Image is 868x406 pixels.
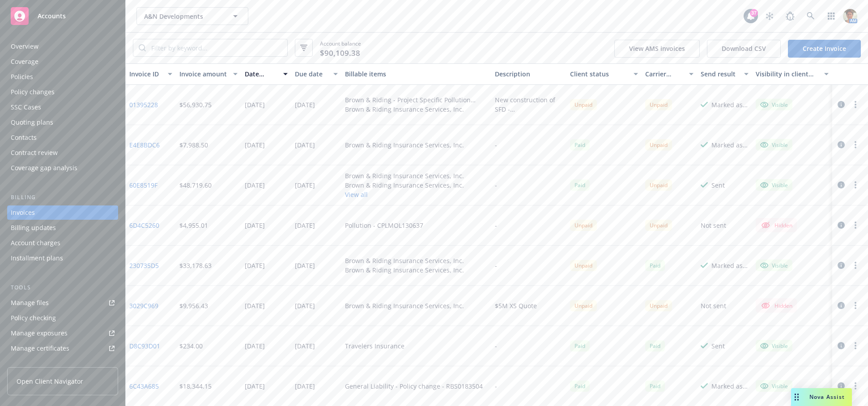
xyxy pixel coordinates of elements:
span: Accounts [38,13,66,20]
a: Stop snowing [761,7,779,25]
div: Paid [645,260,665,271]
div: Brown & Riding - Project Specific Pollution Liability-[STREET_ADDRESS] [345,95,488,105]
div: [DATE] [295,140,315,150]
div: Brown & Riding Insurance Services, Inc. [345,180,464,190]
button: View AMS invoices [614,40,700,58]
a: 3029C969 [129,301,158,310]
div: Brown & Riding Insurance Services, Inc. [345,105,488,114]
div: Visible [760,342,788,350]
div: [DATE] [295,100,315,109]
div: $33,178.63 [179,261,212,270]
button: View all [345,190,464,199]
div: Hidden [760,220,792,230]
button: Nova Assist [791,388,852,406]
div: - [495,140,497,150]
div: $18,344.15 [179,381,212,391]
span: A&N Developments [144,12,221,21]
button: Send result [697,63,752,85]
div: Quoting plans [11,115,53,130]
a: Accounts [7,4,118,29]
div: $4,955.01 [179,221,208,230]
div: Drag to move [791,388,802,406]
div: 37 [750,9,758,17]
div: Visible [760,141,788,149]
div: Invoices [11,205,35,220]
div: Unpaid [570,99,597,110]
svg: Search [139,44,146,51]
div: Date issued [245,69,278,79]
div: Coverage gap analysis [11,161,77,175]
a: Search [802,7,820,25]
div: Paid [570,180,590,191]
button: Download CSV [707,40,781,58]
div: Policy checking [11,311,56,325]
div: Not sent [701,301,726,310]
a: Manage exposures [7,326,118,340]
button: Client status [566,63,642,85]
a: Billing updates [7,221,118,235]
div: [DATE] [295,180,315,190]
button: Due date [291,63,341,85]
div: Description [495,69,563,79]
div: Tools [7,283,118,292]
div: Paid [645,381,665,392]
a: E4E8BDC6 [129,140,160,150]
div: Due date [295,69,328,79]
span: Open Client Navigator [17,377,83,386]
div: Hidden [760,300,792,311]
div: [DATE] [245,140,265,150]
div: Carrier status [645,69,683,79]
div: Unpaid [570,220,597,231]
div: Unpaid [645,139,672,151]
div: Marked as sent [711,261,749,270]
div: Brown & Riding Insurance Services, Inc. [345,140,464,150]
a: 01395228 [129,100,158,109]
span: Paid [570,139,590,151]
div: [DATE] [295,341,315,351]
input: Filter by keyword... [146,39,287,56]
div: Brown & Riding Insurance Services, Inc. [345,265,464,275]
div: [DATE] [295,301,315,310]
button: Invoice amount [176,63,241,85]
div: General Liability - Policy change - RBS0183504 [345,381,483,391]
div: Marked as sent [711,140,749,150]
a: Installment plans [7,251,118,265]
div: Pollution - CPLMOL130637 [345,221,423,230]
div: Not sent [701,221,726,230]
div: $5M XS Quote [495,301,537,310]
div: Overview [11,39,38,54]
div: Visibility in client dash [756,69,819,79]
div: [DATE] [295,261,315,270]
div: Brown & Riding Insurance Services, Inc. [345,256,464,265]
div: Sent [711,180,725,190]
div: Visible [760,181,788,189]
div: $9,956.43 [179,301,208,310]
div: Paid [645,340,665,352]
span: Paid [570,340,590,352]
a: 60E8519F [129,180,157,190]
div: Unpaid [570,300,597,311]
div: - [495,261,497,270]
div: Contract review [11,146,58,160]
div: Billable items [345,69,488,79]
div: Billing [7,193,118,202]
button: A&N Developments [136,7,248,25]
div: Manage files [11,296,49,310]
div: Unpaid [570,260,597,271]
a: Contacts [7,130,118,145]
div: Paid [570,381,590,392]
div: - [495,221,497,230]
a: Switch app [822,7,840,25]
a: Manage certificates [7,341,118,356]
a: Policy changes [7,85,118,99]
a: D8C93D01 [129,341,160,351]
div: Brown & Riding Insurance Services, Inc. [345,301,464,310]
div: Contacts [11,130,37,145]
span: $90,109.38 [320,47,360,59]
a: Manage files [7,296,118,310]
div: Manage claims [11,356,56,371]
div: Marked as sent [711,381,749,391]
